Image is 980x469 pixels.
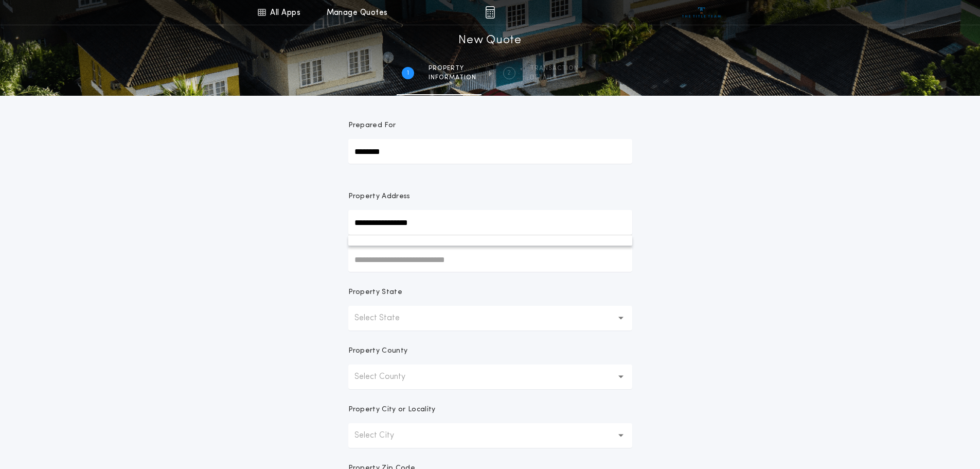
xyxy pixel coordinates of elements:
p: Property Address [348,192,632,202]
button: Select County [348,364,632,389]
p: Select State [354,312,416,324]
input: Prepared For [348,139,632,164]
span: information [429,74,476,82]
button: Select State [348,306,632,331]
img: img [485,6,495,19]
p: Property City or Locality [348,405,436,415]
button: Select City [348,423,632,448]
p: Property County [348,346,408,356]
h2: 2 [507,69,511,77]
h1: New Quote [458,32,521,49]
p: Select County [354,371,422,383]
span: details [530,74,579,82]
p: Property State [348,287,402,298]
p: Prepared For [348,120,396,131]
img: vs-icon [682,7,721,18]
h2: 1 [407,69,409,77]
p: Select City [354,429,411,442]
span: Transaction [530,64,579,73]
span: Property [429,64,476,73]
